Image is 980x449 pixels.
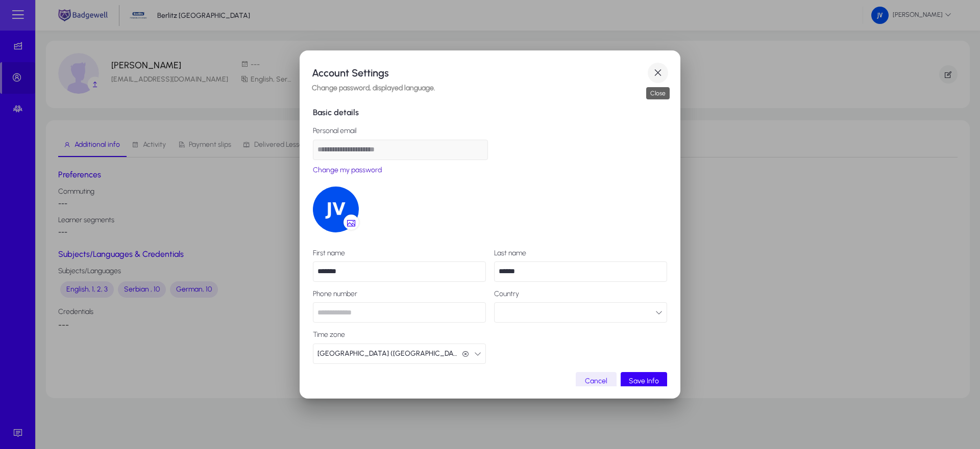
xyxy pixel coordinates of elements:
[313,107,667,119] h3: Basic details
[646,87,670,99] div: Close
[313,164,382,176] a: Change my password
[629,375,659,387] span: Save Info
[621,372,667,390] button: Save Info
[312,65,648,81] h1: Account Settings
[312,84,668,92] h3: Change password, displayed language.
[585,375,607,387] span: Cancel
[313,331,486,339] label: Time zone
[313,249,486,257] label: First name
[576,372,617,390] button: Cancel
[313,290,486,298] label: Phone number
[313,127,488,135] label: Personal email
[317,344,457,364] span: [GEOGRAPHIC_DATA] ([GEOGRAPHIC_DATA]/[GEOGRAPHIC_DATA])
[494,290,667,298] label: Country
[313,187,359,232] img: https://storage.googleapis.com/badgewell-crm-prod-bucket/users/167.png?date=1756127445286
[494,249,667,257] label: Last name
